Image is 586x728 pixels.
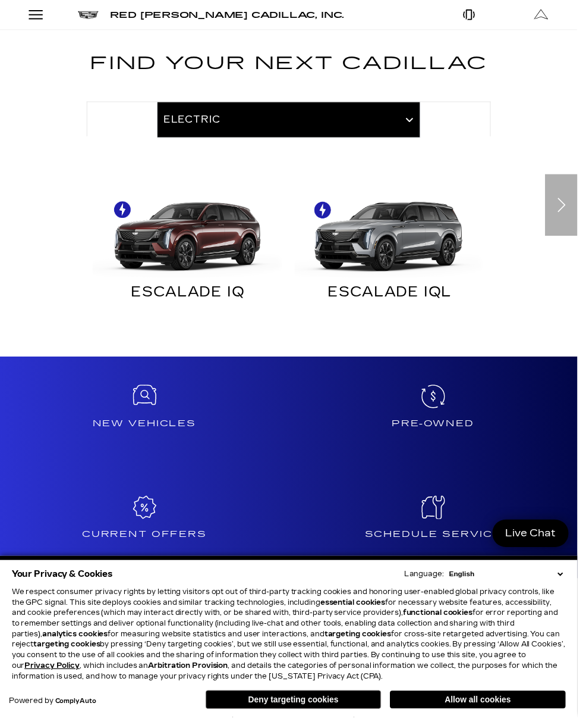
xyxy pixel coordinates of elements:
[34,650,102,658] strong: targeting cookies
[298,424,581,436] h4: Pre-Owned
[79,11,100,19] img: Cadillac logo
[94,185,287,282] img: ESCALADE IQ
[88,185,498,315] div: Electric
[299,185,492,282] img: ESCALADE IQL
[12,574,115,591] span: Your Privacy & Cookies
[409,618,480,626] strong: functional cookies
[293,474,586,587] a: Schedule Service
[88,185,293,315] a: ESCALADE IQ ESCALADE IQ
[5,536,288,549] h4: Current Offers
[150,671,231,680] strong: Arbitration Provision
[302,291,489,307] div: ESCALADE IQL
[293,185,498,315] a: ESCALADE IQL ESCALADE IQL
[325,607,391,615] strong: essential cookies
[79,10,100,20] a: Cadillac logo
[453,577,574,588] select: Language Select
[5,424,288,436] h4: New Vehicles
[97,291,284,307] div: ESCALADE IQ
[25,671,81,680] u: Privacy Policy
[43,639,109,648] strong: analytics cookies
[329,639,397,648] strong: targeting cookies
[88,50,498,94] h2: Find Your Next Cadillac
[298,536,581,549] h4: Schedule Service
[500,527,577,555] a: Live Chat
[396,701,574,719] button: Allow all cookies
[410,579,450,586] div: Language:
[293,362,586,474] a: Pre-Owned
[9,708,97,715] div: Powered by
[56,708,97,715] a: ComplyAuto
[12,595,574,692] p: We respect consumer privacy rights by letting visitors opt out of third-party tracking cookies an...
[507,535,570,548] span: Live Chat
[112,10,349,20] a: Red [PERSON_NAME] Cadillac, Inc.
[209,701,387,720] button: Deny targeting cookies
[553,177,586,239] div: Next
